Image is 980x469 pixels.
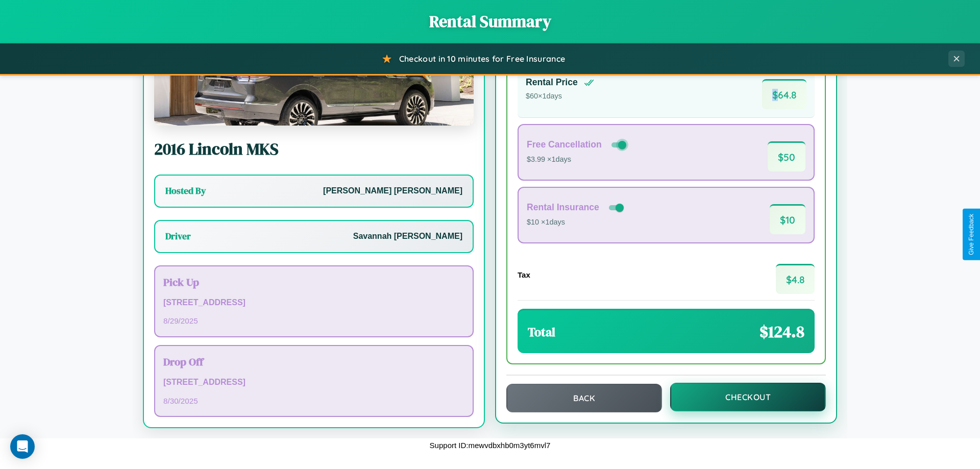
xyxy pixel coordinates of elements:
[527,216,626,229] p: $10 × 1 days
[527,139,602,150] h4: Free Cancellation
[776,264,815,294] span: $ 4.8
[163,295,464,310] p: [STREET_ADDRESS]
[163,394,464,408] p: 8 / 30 / 2025
[165,230,191,242] h3: Driver
[163,375,464,390] p: [STREET_ADDRESS]
[10,434,35,459] div: Open Intercom Messenger
[154,138,474,160] h2: 2016 Lincoln MKS
[768,141,805,171] span: $ 50
[527,202,599,213] h4: Rental Insurance
[506,384,662,412] button: Back
[527,153,628,166] p: $3.99 × 1 days
[528,324,555,340] h3: Total
[399,54,565,64] span: Checkout in 10 minutes for Free Insurance
[10,10,970,33] h1: Rental Summary
[770,204,805,234] span: $ 10
[968,214,975,255] div: Give Feedback
[163,354,464,369] h3: Drop Off
[430,438,551,452] p: Support ID: mewvdbxhb0m3yt6mvl7
[163,314,464,328] p: 8 / 29 / 2025
[323,184,462,199] p: [PERSON_NAME] [PERSON_NAME]
[518,270,530,279] h4: Tax
[762,79,806,109] span: $ 64.8
[163,275,464,289] h3: Pick Up
[165,185,206,197] h3: Hosted By
[353,229,462,244] p: Savannah [PERSON_NAME]
[526,77,578,88] h4: Rental Price
[759,320,804,343] span: $ 124.8
[526,90,594,103] p: $ 60 × 1 days
[670,383,826,411] button: Checkout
